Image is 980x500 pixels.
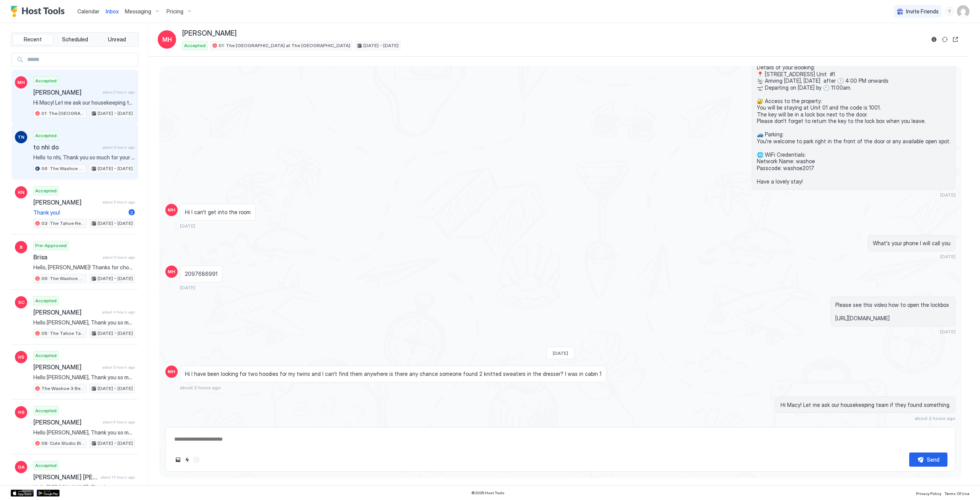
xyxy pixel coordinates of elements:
a: Calendar [77,7,100,15]
span: 06: The Washoe Sierra Studio [41,165,85,172]
span: Accepted [35,407,57,414]
span: about 3 hours ago [103,200,135,205]
span: [DATE] [553,350,568,356]
span: Hi Macy! Let me ask our housekeeping team if they found something. [781,402,951,408]
span: Accepted [35,462,57,469]
button: Recent [13,34,53,45]
span: to nhi do [33,143,100,151]
span: MH [17,79,25,86]
span: Hi [PERSON_NAME], thanks for booking your stay with us! Details of your Booking: 📍 [STREET_ADDRES... [757,51,951,185]
span: 05: The Tahoe Tamarack Pet Friendly Studio [41,330,85,337]
a: Terms Of Use [944,489,969,497]
span: MH [162,35,172,44]
span: Hello [PERSON_NAME], Thank you so much for your booking! We'll send the check-in instructions on ... [33,429,135,436]
span: HS [18,409,24,416]
span: TN [18,134,24,141]
button: Unread [96,34,137,45]
span: KN [18,189,24,196]
div: Google Play Store [37,490,60,497]
span: 2097686991 [185,270,217,277]
button: Send [909,452,947,467]
a: Inbox [106,7,119,15]
span: Hi I have been looking for two hoodies for my twins and I can’t find them anywhere is there any c... [185,370,601,377]
span: [PERSON_NAME] [33,308,99,316]
button: Quick reply [183,455,192,464]
span: RS [18,354,24,361]
span: Accepted [35,297,57,304]
div: User profile [957,5,969,18]
span: B [20,244,23,251]
span: [DATE] - [DATE] [98,165,133,172]
button: Scheduled [55,34,95,45]
span: The Washoe 3 Bedroom Family Unit [41,385,85,392]
span: about 5 hours ago [102,365,135,370]
span: © 2025 Host Tools [471,490,505,495]
span: [PERSON_NAME] [33,418,100,426]
span: Scheduled [62,36,88,43]
div: Send [927,456,939,464]
span: Recent [24,36,42,43]
span: 01: The [GEOGRAPHIC_DATA] at The [GEOGRAPHIC_DATA] [219,42,350,49]
span: [DATE] - [DATE] [98,440,133,447]
span: MH [168,268,175,275]
span: 06: The Washoe Sierra Studio [41,275,85,282]
span: Accepted [35,77,57,84]
button: Reservation information [929,35,939,44]
span: [DATE] - [DATE] [98,330,133,337]
span: Pre-Approved [35,242,67,249]
span: Unread [108,36,126,43]
span: Hello to nhi, Thank you so much for your booking! We'll send the check-in instructions on [DATE],... [33,154,135,161]
span: 01: The [GEOGRAPHIC_DATA] at The [GEOGRAPHIC_DATA] [41,110,85,117]
span: [DATE] - [DATE] [98,385,133,392]
div: tab-group [11,32,139,47]
span: [DATE] [940,192,955,198]
span: [PERSON_NAME] [33,363,99,371]
a: Privacy Policy [916,489,941,497]
span: about 2 hours ago [103,90,135,95]
span: [DATE] - [DATE] [98,275,133,282]
span: Accepted [35,132,57,139]
span: Invite Friends [906,8,939,15]
span: SC [18,299,24,306]
button: Sync reservation [940,35,949,44]
span: [DATE] [180,285,195,290]
div: menu [945,7,954,16]
span: [DATE] [180,223,195,229]
span: about 3 hours ago [103,255,135,260]
span: 08: Cute Studio Bike to Beach [41,440,85,447]
span: [PERSON_NAME] [33,198,100,206]
span: [PERSON_NAME] [33,89,100,96]
span: Hello [PERSON_NAME], Thank you so much for your booking! We'll send the check-in instructions [DA... [33,484,135,491]
span: Hi I can’t get into the room [185,209,251,216]
span: MH [168,207,175,213]
div: App Store [11,490,34,497]
span: about 2 hours ago [180,385,221,390]
span: Messaging [125,8,151,15]
span: Accepted [184,42,206,49]
span: about 3 hours ago [103,145,135,150]
span: Accepted [35,352,57,359]
span: about 14 hours ago [101,475,135,480]
span: [DATE] [940,329,955,334]
span: [DATE] - [DATE] [98,220,133,227]
span: Hello [PERSON_NAME], Thank you so much for your booking! We'll send the check-in instructions on ... [33,374,135,381]
span: MH [168,368,175,375]
span: Terms Of Use [944,491,969,496]
span: [DATE] - [DATE] [363,42,399,49]
span: Pricing [167,8,183,15]
input: Input Field [24,53,138,66]
span: Thank you! [33,209,126,216]
span: What's your phone I will call you [873,240,951,247]
span: Hi Macy! Let me ask our housekeeping team if they found something. [33,99,135,106]
span: 03: The Tahoe Retro Double Bed Studio [41,220,85,227]
span: Inbox [106,8,119,15]
button: Open reservation [951,35,960,44]
span: [PERSON_NAME] [PERSON_NAME] [33,473,98,481]
button: Upload image [173,455,183,464]
span: [DATE] - [DATE] [98,110,133,117]
a: Host Tools Logo [11,6,68,17]
span: [PERSON_NAME] [182,29,237,38]
span: Hello [PERSON_NAME], Thank you so much for your booking! We'll send the check-in instructions [DA... [33,319,135,326]
span: Brisa [33,253,100,261]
